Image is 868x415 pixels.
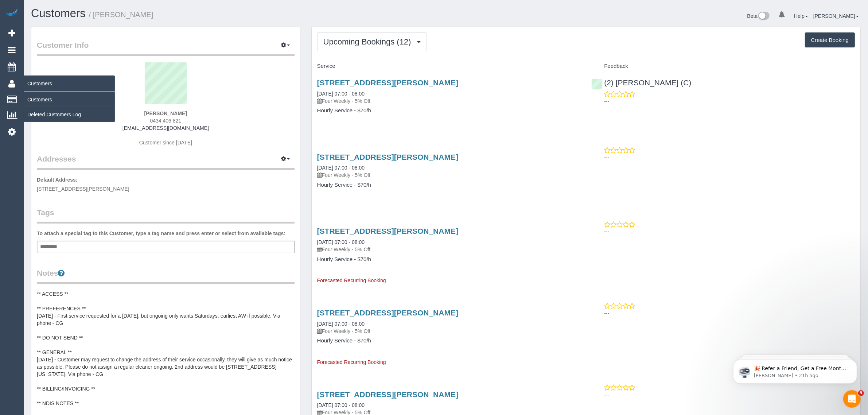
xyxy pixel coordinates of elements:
[37,40,295,56] legend: Customer Info
[317,321,365,327] a: [DATE] 07:00 - 08:00
[32,21,125,100] span: 🎉 Refer a Friend, Get a Free Month! 🎉 Love Automaid? Share the love! When you refer a friend who ...
[317,309,458,317] a: [STREET_ADDRESS][PERSON_NAME]
[813,13,859,19] a: [PERSON_NAME]
[858,390,864,396] span: 9
[122,125,209,131] a: [EMAIL_ADDRESS][DOMAIN_NAME]
[37,290,295,407] pre: ** ACCESS ** ** PREFERENCES ** [DATE] - First service requested for a [DATE], but ongoing only wa...
[722,344,868,395] iframe: Intercom notifications message
[758,12,770,21] img: New interface
[24,92,115,107] a: Customers
[37,207,295,224] legend: Tags
[317,182,581,188] h4: Hourly Service - $70/h
[317,63,581,69] h4: Service
[24,107,115,122] a: Deleted Customers Log
[317,32,427,51] button: Upcoming Bookings (12)
[317,327,581,335] p: Four Weekly - 5% Off
[604,228,855,235] p: ---
[323,37,415,46] span: Upcoming Bookings (12)
[591,78,691,87] a: (2) [PERSON_NAME] (C)
[89,11,153,19] small: / [PERSON_NAME]
[31,7,86,20] a: Customers
[317,338,581,344] h4: Hourly Service - $70/h
[317,78,458,87] a: [STREET_ADDRESS][PERSON_NAME]
[144,110,187,116] strong: [PERSON_NAME]
[604,98,855,105] p: ---
[317,278,386,283] span: Forecasted Recurring Booking
[37,186,129,192] span: [STREET_ADDRESS][PERSON_NAME]
[317,97,581,105] p: Four Weekly - 5% Off
[317,165,365,171] a: [DATE] 07:00 - 08:00
[805,32,855,48] button: Create Booking
[139,140,192,146] span: Customer since [DATE]
[24,92,115,122] ul: Customers
[317,227,458,235] a: [STREET_ADDRESS][PERSON_NAME]
[317,359,386,365] span: Forecasted Recurring Booking
[317,239,365,245] a: [DATE] 07:00 - 08:00
[317,91,365,97] a: [DATE] 07:00 - 08:00
[317,246,581,253] p: Four Weekly - 5% Off
[37,230,285,237] label: To attach a special tag to this Customer, type a tag name and press enter or select from availabl...
[4,7,19,18] img: Automaid Logo
[37,268,295,284] legend: Notes
[794,13,808,19] a: Help
[317,171,581,179] p: Four Weekly - 5% Off
[317,402,365,408] a: [DATE] 07:00 - 08:00
[843,390,861,408] iframe: Intercom live chat
[317,108,581,114] h4: Hourly Service - $70/h
[150,118,182,124] span: 0434 406 821
[604,154,855,161] p: ---
[604,391,855,399] p: ---
[32,28,126,35] p: Message from Ellie, sent 21h ago
[317,153,458,161] a: [STREET_ADDRESS][PERSON_NAME]
[37,176,78,183] label: Default Address:
[747,13,770,19] a: Beta
[24,75,115,92] span: Customers
[317,390,458,399] a: [STREET_ADDRESS][PERSON_NAME]
[604,310,855,317] p: ---
[591,63,855,69] h4: Feedback
[317,256,581,263] h4: Hourly Service - $70/h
